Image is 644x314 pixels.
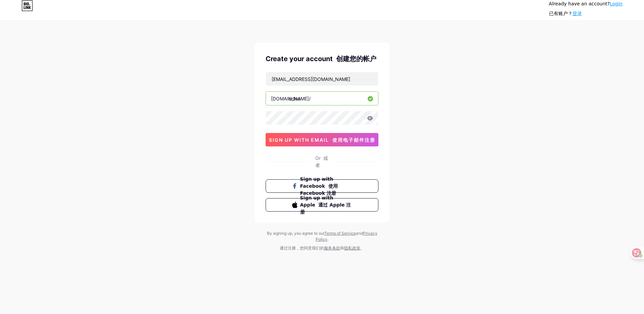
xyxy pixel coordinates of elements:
[266,54,378,64] div: Create your account
[549,11,582,16] font: 已有账户？
[315,154,329,169] div: Or
[266,179,378,193] button: Sign up with Facebook 使用 Facebook 注册
[266,72,378,86] input: Email
[324,245,340,251] a: 服务条款
[332,137,375,143] font: 使用电子邮件注册
[300,176,352,197] span: Sign up with Facebook
[300,202,351,215] font: 通过 Apple 注册
[549,0,623,20] div: Already have an account?
[266,133,378,146] button: sign up with email 使用电子邮件注册
[610,1,623,6] a: Login
[266,92,378,105] input: username
[271,95,311,102] div: [DOMAIN_NAME]/
[265,230,379,254] div: By signing up, you agree to our and .
[344,245,360,251] a: 隐私政策
[280,245,364,251] font: 通过注册，您同意我们的 和 。
[300,194,352,216] span: Sign up with Apple
[269,137,375,143] span: sign up with email
[336,55,376,63] font: 创建您的帐户
[266,198,378,212] button: Sign up with Apple 通过 Apple 注册
[572,11,582,16] a: 登录
[324,231,356,236] a: Terms of Service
